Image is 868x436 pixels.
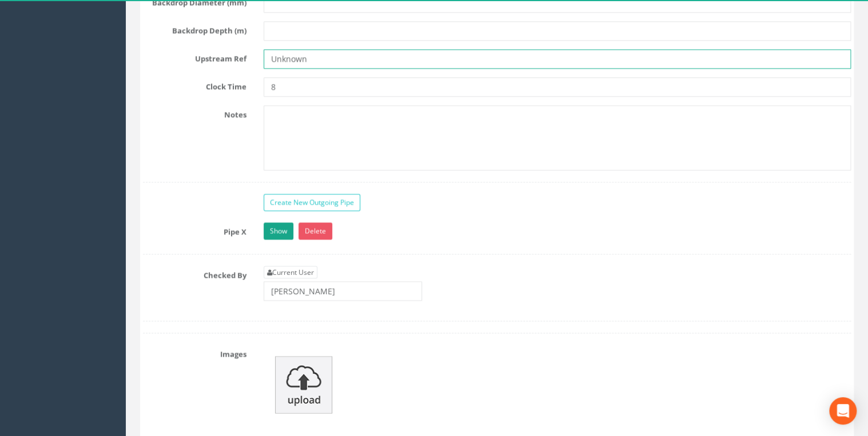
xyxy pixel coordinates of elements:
[134,21,255,36] label: Backdrop Depth (m)
[134,266,255,281] label: Checked By
[134,222,255,237] label: Pipe X
[134,49,255,64] label: Upstream Ref
[134,345,255,359] label: Images
[264,222,293,239] a: Show
[134,105,255,120] label: Notes
[829,397,857,425] div: Open Intercom Messenger
[264,266,317,278] a: Current User
[264,194,360,211] a: Create New Outgoing Pipe
[275,356,332,413] img: upload_icon.png
[134,77,255,92] label: Clock Time
[298,222,332,239] a: Delete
